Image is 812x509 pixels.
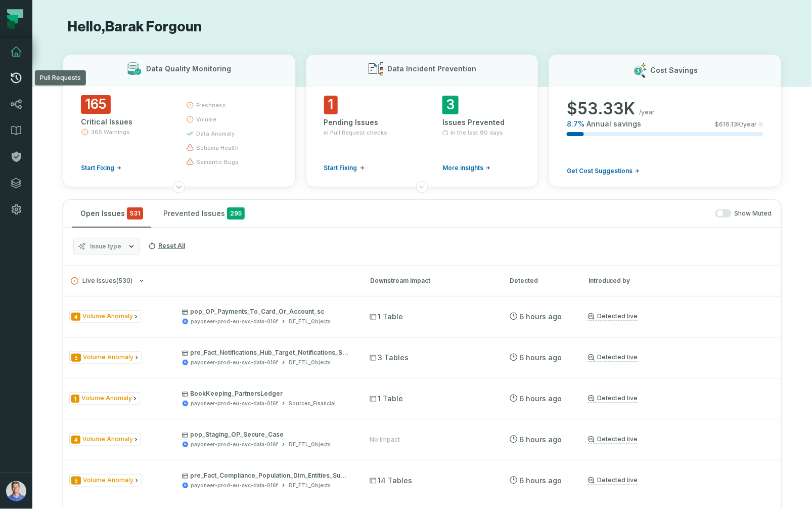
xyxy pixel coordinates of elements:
div: DE_ETL_Objects [289,318,331,325]
div: Pull Requests [35,70,86,86]
span: Issue Type [69,351,142,364]
span: Get Cost Suggestions [567,167,633,175]
span: Issue Type [69,310,141,323]
span: in Pull Request checks [324,129,388,137]
div: DE_ETL_Objects [289,441,331,448]
div: payoneer-prod-eu-svc-data-016f [191,318,278,325]
h3: Cost Savings [650,65,698,75]
button: Open Issues [72,200,151,227]
div: Show Muted [257,209,772,218]
span: 1 Table [370,394,403,404]
a: Start Fixing [81,164,121,172]
button: Prevented Issues [155,200,253,227]
div: Sources_Financial [289,400,336,407]
p: pre_Fact_Compliance_Population_Dim_Entities_Summary [182,472,351,480]
div: payoneer-prod-eu-svc-data-016f [191,359,278,366]
relative-time: Aug 11, 2025, 9:15 AM GMT+3 [519,394,562,403]
relative-time: Aug 11, 2025, 9:15 AM GMT+3 [519,312,562,321]
img: avatar of Barak Forgoun [6,481,26,501]
p: BookKeeping_PartnersLedger [182,390,351,398]
span: $ 53.33K [567,99,635,119]
span: Issue Type [69,392,140,405]
a: Detected live [588,435,638,444]
span: Severity [71,477,81,485]
span: Start Fixing [81,164,114,172]
span: 1 [324,96,338,114]
p: pop_OP_Payments_To_Card_Or_Account_sc [182,308,351,316]
span: Severity [71,395,79,403]
span: 14 Tables [370,476,412,486]
button: Cost Savings$53.33K/year8.7%Annual savings$616.13K/yearGet Cost Suggestions [549,54,782,187]
span: Severity [71,354,81,362]
relative-time: Aug 11, 2025, 9:15 AM GMT+3 [519,353,562,362]
span: 8.7 % [567,119,584,129]
span: 3 [442,96,459,114]
span: Annual savings [587,119,641,129]
p: pre_Fact_Notifications_Hub_Target_Notifications_Settings [182,349,351,357]
div: DE_ETL_Objects [289,359,331,366]
div: Pending Issues [324,117,402,128]
span: 3 Tables [370,353,409,363]
div: payoneer-prod-eu-svc-data-016f [191,441,278,448]
relative-time: Aug 11, 2025, 9:15 AM GMT+3 [519,435,562,444]
span: More insights [442,164,483,172]
span: In the last 90 days [450,129,503,137]
h3: Data Incident Prevention [387,64,476,74]
div: payoneer-prod-eu-svc-data-016f [191,400,278,407]
span: Issue Type [69,474,142,487]
h3: Data Quality Monitoring [146,64,231,74]
span: Severity [71,436,80,444]
div: No Impact [370,436,400,444]
div: Detected [510,276,570,285]
span: $ 616.13K /year [715,120,757,129]
span: volume [196,115,216,123]
span: Issue type [90,242,121,250]
span: data anomaly [196,130,235,138]
span: schema health [196,144,239,152]
span: Start Fixing [324,164,357,172]
span: 165 [81,95,111,114]
relative-time: Aug 11, 2025, 9:15 AM GMT+3 [519,476,562,485]
span: /year [639,108,655,116]
button: Data Quality Monitoring165Critical Issues365 WarningsStart Fixingfreshnessvolumedata anomalyschem... [63,54,296,187]
div: Introduced by [589,276,774,285]
a: Detected live [588,353,638,362]
a: Get Cost Suggestions [567,167,640,175]
span: 295 [227,207,245,220]
span: semantic bugs [196,158,239,166]
button: Issue type [73,238,140,255]
a: Detected live [588,394,638,403]
a: Detected live [588,312,638,321]
div: Downstream Impact [370,276,491,285]
div: DE_ETL_Objects [289,482,331,489]
button: Reset All [144,238,189,254]
span: freshness [196,101,226,109]
button: Data Incident Prevention1Pending Issuesin Pull Request checksStart Fixing3Issues PreventedIn the ... [306,54,539,187]
span: 365 Warnings [91,128,130,136]
span: critical issues and errors combined [127,207,143,220]
a: Start Fixing [324,164,365,172]
a: More insights [442,164,490,172]
span: Severity [71,313,80,321]
span: 1 Table [370,312,403,322]
h1: Hello, Barak Forgoun [63,18,782,36]
div: payoneer-prod-eu-svc-data-016f [191,482,278,489]
span: Live Issues ( 530 ) [71,277,132,285]
div: Issues Prevented [442,117,520,128]
p: pop_Staging_OP_Secure_Case [182,431,351,439]
a: Detected live [588,476,638,485]
div: Critical Issues [81,117,168,127]
span: Issue Type [69,433,141,446]
button: Live Issues(530) [71,277,352,285]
